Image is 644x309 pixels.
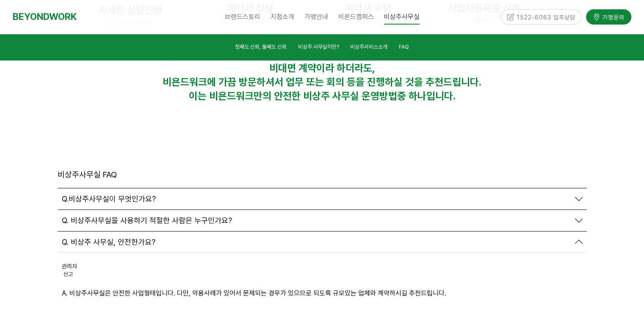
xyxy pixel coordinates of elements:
[189,90,397,102] span: 이는 비욘드워크만의 안전한 비상주 사무실 운영방법
[62,262,77,271] div: 관리자
[58,168,117,182] header: 비상주사무실 FAQ
[62,287,583,299] p: A. 비상주사무실은 안전한 사업형태입니다. 다만, 악용사례가 있어서 문제되는 경우가 있으므로 되도록 규모있는 업체와 계약하시길 추천드립니다.
[586,9,631,24] a: 가맹문의
[299,6,333,28] a: 가맹안내
[379,6,425,28] a: 비상주사무실
[397,90,456,102] strong: 중 하나입니다.
[333,6,379,28] a: 비욘드캠퍼스
[220,6,265,28] a: 브랜드스토리
[235,44,287,50] span: 첫째도 신뢰, 둘째도 신뢰
[271,13,294,21] span: 지점소개
[399,44,409,50] span: FAQ
[350,42,387,54] a: 비상주서비스소개
[62,216,232,225] span: Q. 비상주사무실을 사용하기 적절한 사람은 누구인가요?
[298,42,339,54] a: 비상주 사무실이란?
[13,9,77,25] a: BEYONDWORK
[384,10,420,25] span: 비상주사무실
[64,271,73,277] a: 신고
[225,13,260,21] span: 브랜드스토리
[163,76,481,88] span: 비욘드워크에 가끔 방문하셔서 업무 또는 회의 등을 진행하실 것을 추천드립니다.
[399,42,409,54] a: FAQ
[269,62,375,74] strong: 비대면 계약이라 하더라도,
[298,44,339,50] span: 비상주 사무실이란?
[62,237,155,247] span: Q. 비상주 사무실, 안전한가요?
[265,6,299,28] a: 지점소개
[235,42,287,54] a: 첫째도 신뢰, 둘째도 신뢰
[338,13,374,21] span: 비욘드캠퍼스
[600,13,625,21] span: 가맹문의
[350,44,387,50] span: 비상주서비스소개
[304,13,328,21] span: 가맹안내
[62,194,156,204] span: Q.비상주사무실이 무엇인가요?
